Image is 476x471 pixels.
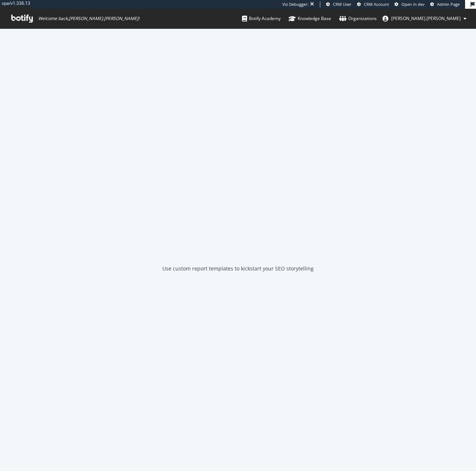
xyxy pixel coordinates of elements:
div: animation [212,227,264,253]
span: CRM User [333,1,352,7]
span: Open in dev [401,1,425,7]
span: Admin Page [437,1,460,7]
a: CRM Account [357,1,389,7]
a: CRM User [326,1,352,7]
div: Use custom report templates to kickstart your SEO storytelling [162,265,314,272]
div: Viz Debugger: [282,1,309,7]
span: jessica.jordan [391,15,461,21]
a: Knowledge Base [289,9,331,28]
div: Organizations [339,15,377,22]
a: Botify Academy [242,9,281,28]
a: Organizations [339,9,377,28]
span: CRM Account [364,1,389,7]
span: Welcome back, [PERSON_NAME].[PERSON_NAME] ! [38,16,139,21]
div: Botify Academy [242,15,281,22]
div: Knowledge Base [289,15,331,22]
button: [PERSON_NAME].[PERSON_NAME] [377,13,472,24]
a: Open in dev [394,1,425,7]
a: Admin Page [430,1,460,7]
